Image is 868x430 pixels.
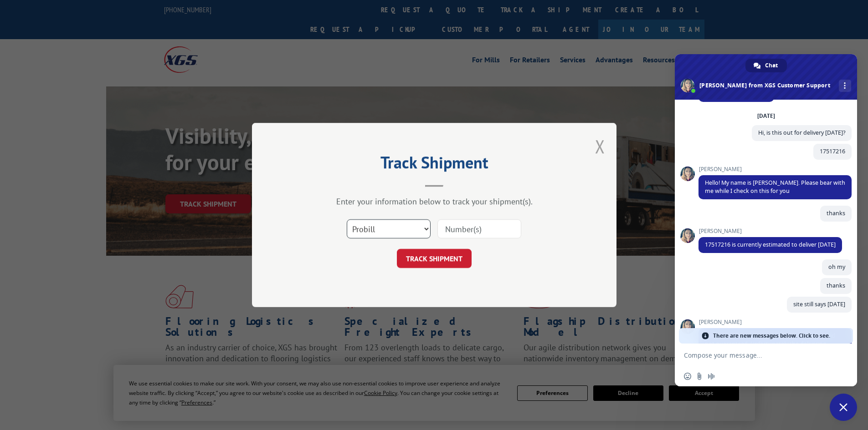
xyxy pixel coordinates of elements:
[827,209,845,217] span: thanks
[713,328,830,344] span: There are new messages below. Click to see.
[827,282,845,289] span: thanks
[758,129,845,137] span: Hi, is this out for delivery [DATE]?
[839,80,851,92] div: More channels
[705,241,836,248] span: 17517216 is currently estimated to deliver [DATE]
[699,319,852,325] span: [PERSON_NAME]
[298,156,571,173] h2: Track Shipment
[699,166,852,172] span: [PERSON_NAME]
[397,249,472,268] button: TRACK SHIPMENT
[828,263,845,271] span: oh my
[684,351,828,359] textarea: Compose your message...
[765,59,778,72] span: Chat
[595,134,605,158] button: Close modal
[830,394,857,421] div: Close chat
[684,373,691,380] span: Insert an emoji
[820,147,845,155] span: 17517216
[699,228,842,234] span: [PERSON_NAME]
[705,179,845,195] span: Hello! My name is [PERSON_NAME]. Please bear with me while I check on this for you
[793,300,845,308] span: site still says [DATE]
[437,219,521,238] input: Number(s)
[708,373,715,380] span: Audio message
[696,373,703,380] span: Send a file
[757,113,775,119] div: [DATE]
[298,196,571,207] div: Enter your information below to track your shipment(s).
[745,59,787,72] div: Chat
